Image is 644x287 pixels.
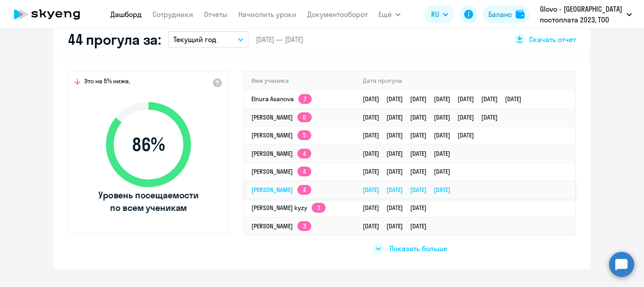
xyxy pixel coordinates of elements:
[363,222,434,230] a: [DATE][DATE][DATE]
[110,10,142,19] a: Дашборд
[483,5,530,23] button: Балансbalance
[297,112,312,122] app-skyeng-badge: 6
[251,150,311,158] a: [PERSON_NAME]4
[363,150,458,158] a: [DATE][DATE][DATE][DATE]
[238,10,297,19] a: Начислить уроки
[97,189,200,214] span: Уровень посещаемости по всем ученикам
[529,34,576,44] span: Скачать отчет
[251,204,326,212] a: [PERSON_NAME] kyzy3
[516,10,525,19] img: balance
[363,113,505,121] a: [DATE][DATE][DATE][DATE][DATE][DATE]
[356,72,575,90] th: Дата прогула
[251,131,311,139] a: [PERSON_NAME]5
[363,131,481,139] a: [DATE][DATE][DATE][DATE][DATE]
[168,31,249,48] button: Текущий год
[298,94,312,104] app-skyeng-badge: 7
[251,186,311,194] a: [PERSON_NAME]4
[297,130,311,140] app-skyeng-badge: 5
[312,203,326,213] app-skyeng-badge: 3
[97,134,200,155] span: 86 %
[488,9,512,20] div: Баланс
[251,113,312,121] a: [PERSON_NAME]6
[297,185,311,195] app-skyeng-badge: 4
[244,72,356,90] th: Имя ученика
[153,10,193,19] a: Сотрудники
[297,167,311,176] app-skyeng-badge: 4
[297,149,311,158] app-skyeng-badge: 4
[251,95,312,103] a: Elnura Asanova7
[68,30,161,48] h2: 44 прогула за:
[256,34,303,44] span: [DATE] — [DATE]
[204,10,228,19] a: Отчеты
[363,167,458,176] a: [DATE][DATE][DATE][DATE]
[535,4,636,25] button: Glovo - [GEOGRAPHIC_DATA] постоплата 2023, ТОО GLOVO [GEOGRAPHIC_DATA]
[363,95,529,103] a: [DATE][DATE][DATE][DATE][DATE][DATE][DATE]
[378,5,401,23] button: Ещё
[540,4,623,25] p: Glovo - [GEOGRAPHIC_DATA] постоплата 2023, ТОО GLOVO [GEOGRAPHIC_DATA]
[84,77,130,88] span: Это на 5% ниже,
[251,222,311,230] a: [PERSON_NAME]3
[297,221,311,231] app-skyeng-badge: 3
[363,186,458,194] a: [DATE][DATE][DATE][DATE]
[431,9,439,20] span: RU
[425,5,454,23] button: RU
[307,10,368,19] a: Документооборот
[251,167,311,176] a: [PERSON_NAME]4
[378,9,392,20] span: Ещё
[174,34,216,45] p: Текущий год
[363,204,434,212] a: [DATE][DATE][DATE]
[390,244,447,253] span: Показать больше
